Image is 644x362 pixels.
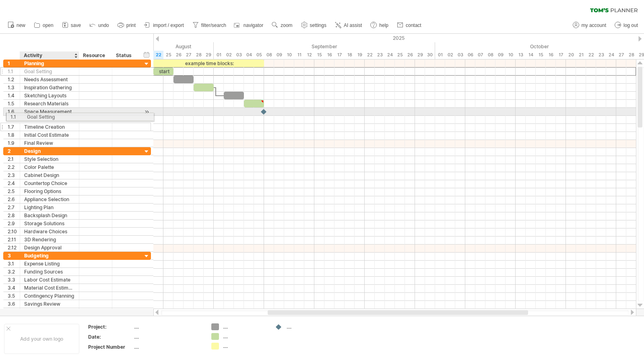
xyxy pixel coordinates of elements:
[24,84,75,91] div: Inspiration Gathering
[153,68,173,75] div: start
[606,51,616,59] div: Friday, 24 October 2025
[333,20,364,31] a: AI assist
[586,51,596,59] div: Wednesday, 22 October 2025
[60,20,83,31] a: save
[214,42,435,51] div: September 2025
[24,179,75,187] div: Countertop Choice
[142,20,186,31] a: import / export
[87,20,111,31] a: undo
[24,123,75,131] div: Timeline Creation
[244,23,263,28] span: navigator
[8,139,20,147] div: 1.9
[368,20,391,31] a: help
[445,51,455,59] div: Thursday, 2 October 2025
[8,155,20,163] div: 2.1
[214,51,224,59] div: Monday, 1 September 2025
[8,220,20,227] div: 2.9
[415,51,425,59] div: Monday, 29 September 2025
[163,51,173,59] div: Monday, 25 August 2025
[8,123,20,131] div: 1.7
[24,300,75,308] div: Savings Review
[345,51,355,59] div: Thursday, 18 September 2025
[201,23,226,28] span: filter/search
[223,333,267,340] div: ....
[8,163,20,171] div: 2.2
[596,51,606,59] div: Thursday, 23 October 2025
[8,236,20,243] div: 2.11
[385,51,395,59] div: Wednesday, 24 September 2025
[379,23,388,28] span: help
[304,51,314,59] div: Friday, 12 September 2025
[24,276,75,284] div: Labor Cost Estimate
[190,20,229,31] a: filter/search
[153,23,184,28] span: import / export
[8,260,20,267] div: 3.1
[314,51,324,59] div: Monday, 15 September 2025
[24,139,75,147] div: Final Review
[571,20,609,31] a: my account
[8,76,20,83] div: 1.2
[284,51,294,59] div: Wednesday, 10 September 2025
[24,212,75,219] div: Backsplash Design
[24,292,75,300] div: Contingency Planning
[8,171,20,179] div: 2.3
[24,92,75,99] div: Sketching Layouts
[435,51,445,59] div: Wednesday, 1 October 2025
[116,20,138,31] a: print
[8,204,20,211] div: 2.7
[465,51,475,59] div: Monday, 6 October 2025
[43,23,54,28] span: open
[24,195,75,203] div: Appliance Selection
[495,51,506,59] div: Thursday, 9 October 2025
[134,343,202,350] div: ....
[556,51,566,59] div: Friday, 17 October 2025
[134,333,202,340] div: ....
[134,323,202,330] div: ....
[8,84,20,91] div: 1.3
[287,323,330,330] div: ....
[6,20,28,31] a: new
[4,324,79,354] div: Add your own logo
[204,51,214,59] div: Friday, 29 August 2025
[24,68,75,75] div: Goal Setting
[8,131,20,139] div: 1.8
[24,244,75,251] div: Design Approval
[566,51,576,59] div: Monday, 20 October 2025
[281,23,292,28] span: zoom
[324,51,334,59] div: Tuesday, 16 September 2025
[254,51,264,59] div: Friday, 5 September 2025
[24,108,75,115] div: Space Measurement
[582,23,606,28] span: my account
[24,308,75,316] div: Financing Options
[8,108,20,115] div: 1.6
[8,92,20,99] div: 1.4
[516,51,526,59] div: Monday, 13 October 2025
[24,100,75,107] div: Research Materials
[83,51,107,60] div: Resource
[17,23,25,28] span: new
[8,68,20,75] div: 1.1
[24,284,75,292] div: Material Cost Estimate
[24,260,75,267] div: Expense Listing
[425,51,435,59] div: Tuesday, 30 September 2025
[485,51,495,59] div: Wednesday, 8 October 2025
[8,244,20,251] div: 2.12
[576,51,586,59] div: Tuesday, 21 October 2025
[405,51,415,59] div: Friday, 26 September 2025
[98,23,109,28] span: undo
[88,333,132,340] div: Date:
[455,51,465,59] div: Friday, 3 October 2025
[546,51,556,59] div: Thursday, 16 October 2025
[8,195,20,203] div: 2.6
[506,51,516,59] div: Friday, 10 October 2025
[334,51,345,59] div: Wednesday, 17 September 2025
[274,51,284,59] div: Tuesday, 9 September 2025
[344,23,362,28] span: AI assist
[395,20,424,31] a: contact
[8,100,20,107] div: 1.5
[126,23,136,28] span: print
[270,20,295,31] a: zoom
[24,131,75,139] div: Initial Cost Estimate
[184,51,194,59] div: Wednesday, 27 August 2025
[153,51,163,59] div: Friday, 22 August 2025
